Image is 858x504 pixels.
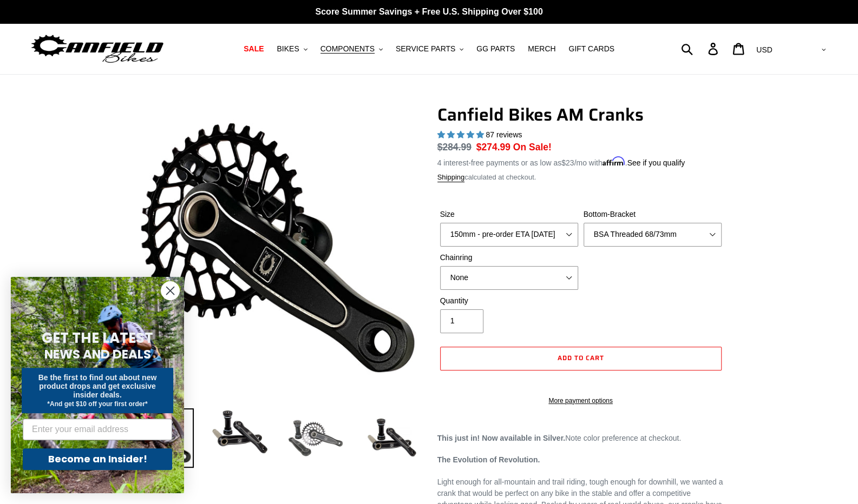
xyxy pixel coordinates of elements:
[563,42,620,56] a: GIFT CARDS
[568,44,614,54] span: GIFT CARDS
[437,173,465,182] a: Shipping
[23,419,172,440] input: Enter your email address
[471,42,520,56] a: GG PARTS
[44,346,151,363] span: NEWS AND DEALS
[238,42,269,56] a: SALE
[271,42,312,56] button: BIKES
[584,209,722,220] label: Bottom-Bracket
[440,347,722,370] button: Add to cart
[440,396,722,406] a: More payment options
[437,433,724,444] p: Note color preference at checkout.
[522,42,561,56] a: MERCH
[161,281,180,300] button: Close dialog
[315,42,388,56] button: COMPONENTS
[396,44,455,54] span: SERVICE PARTS
[486,130,522,139] span: 87 reviews
[440,295,578,307] label: Quantity
[362,408,421,468] img: Load image into Gallery viewer, CANFIELD-AM_DH-CRANKS
[437,155,685,169] p: 4 interest-free payments or as low as /mo with .
[42,328,153,348] span: GET THE LATEST
[277,44,299,54] span: BIKES
[390,42,469,56] button: SERVICE PARTS
[476,44,515,54] span: GG PARTS
[286,408,345,468] img: Load image into Gallery viewer, Canfield Bikes AM Cranks
[23,448,172,470] button: Become an Insider!
[38,373,157,399] span: Be the first to find out about new product drops and get exclusive insider deals.
[476,142,510,152] span: $274.99
[558,353,604,363] span: Add to cart
[30,32,165,66] img: Canfield Bikes
[513,140,552,154] span: On Sale!
[437,130,486,139] span: 4.97 stars
[437,455,540,464] strong: The Evolution of Revolution.
[47,400,147,408] span: *And get $10 off your first order*
[210,408,270,456] img: Load image into Gallery viewer, Canfield Cranks
[602,157,625,166] span: Affirm
[437,142,471,152] s: $284.99
[687,37,715,61] input: Search
[244,44,264,54] span: SALE
[437,104,724,125] h1: Canfield Bikes AM Cranks
[440,209,578,220] label: Size
[627,158,685,167] a: See if you qualify - Learn more about Affirm Financing (opens in modal)
[440,252,578,263] label: Chainring
[320,44,375,54] span: COMPONENTS
[561,158,574,167] span: $23
[528,44,555,54] span: MERCH
[437,172,724,183] div: calculated at checkout.
[437,434,566,442] strong: This just in! Now available in Silver.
